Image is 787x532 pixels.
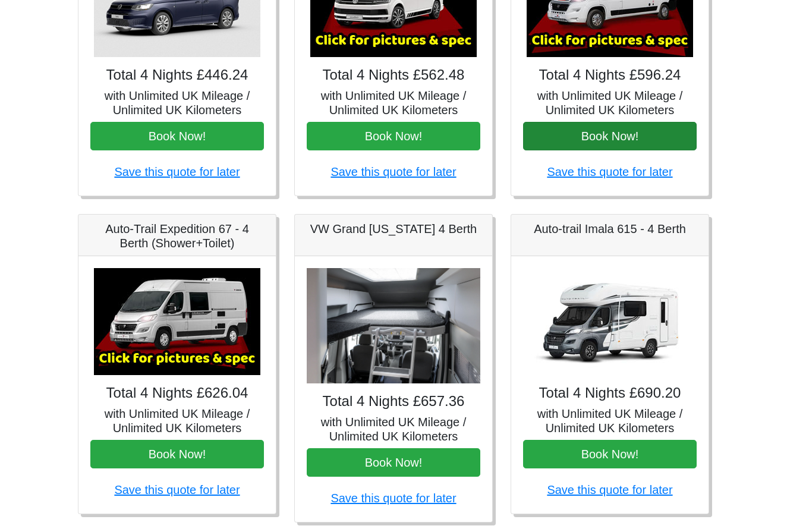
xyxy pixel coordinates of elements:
[307,122,480,150] button: Book Now!
[90,67,264,84] h4: Total 4 Nights £446.24
[523,122,697,150] button: Book Now!
[90,407,264,435] h5: with Unlimited UK Mileage / Unlimited UK Kilometers
[94,268,260,375] img: Auto-Trail Expedition 67 - 4 Berth (Shower+Toilet)
[90,222,264,250] h5: Auto-Trail Expedition 67 - 4 Berth (Shower+Toilet)
[330,492,456,505] a: Save this quote for later
[307,268,480,384] img: VW Grand California 4 Berth
[307,89,480,117] h5: with Unlimited UK Mileage / Unlimited UK Kilometers
[523,67,697,84] h4: Total 4 Nights £596.24
[114,165,240,178] a: Save this quote for later
[523,89,697,117] h5: with Unlimited UK Mileage / Unlimited UK Kilometers
[330,165,456,178] a: Save this quote for later
[523,407,697,435] h5: with Unlimited UK Mileage / Unlimited UK Kilometers
[547,483,672,496] a: Save this quote for later
[307,222,480,236] h5: VW Grand [US_STATE] 4 Berth
[523,385,697,402] h4: Total 4 Nights £690.20
[307,448,480,477] button: Book Now!
[523,222,697,236] h5: Auto-trail Imala 615 - 4 Berth
[307,415,480,443] h5: with Unlimited UK Mileage / Unlimited UK Kilometers
[527,268,693,375] img: Auto-trail Imala 615 - 4 Berth
[90,440,264,468] button: Book Now!
[523,440,697,468] button: Book Now!
[547,165,672,178] a: Save this quote for later
[90,385,264,402] h4: Total 4 Nights £626.04
[114,483,240,496] a: Save this quote for later
[90,89,264,117] h5: with Unlimited UK Mileage / Unlimited UK Kilometers
[90,122,264,150] button: Book Now!
[307,67,480,84] h4: Total 4 Nights £562.48
[307,393,480,410] h4: Total 4 Nights £657.36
